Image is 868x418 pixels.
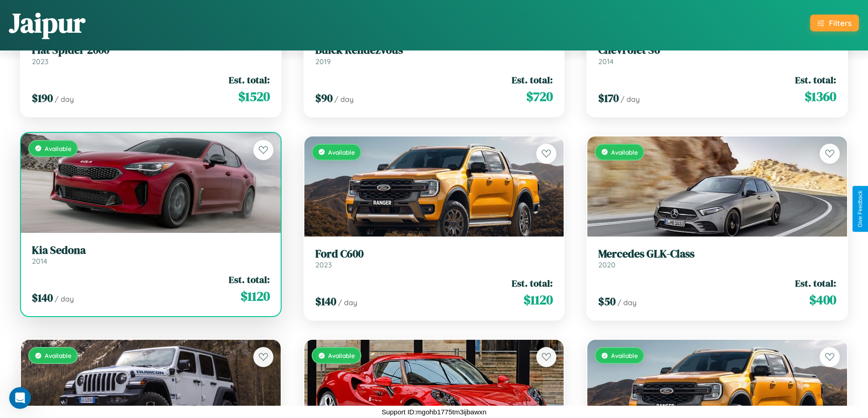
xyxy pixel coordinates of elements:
[32,44,270,57] h3: Fiat Spider 2000
[512,73,553,86] span: Est. total:
[238,87,270,106] span: $ 1520
[32,244,270,266] a: Kia Sedona2014
[229,73,270,86] span: Est. total:
[795,277,836,290] span: Est. total:
[524,291,553,309] span: $ 1120
[32,290,53,305] span: $ 140
[32,44,270,66] a: Fiat Spider 20002023
[795,73,836,86] span: Est. total:
[328,352,355,359] span: Available
[857,191,863,227] div: Give Feedback
[621,95,640,104] span: / day
[526,87,553,106] span: $ 720
[809,291,836,309] span: $ 400
[315,260,332,269] span: 2023
[315,91,333,106] span: $ 90
[45,352,72,359] span: Available
[598,294,616,309] span: $ 50
[32,257,47,266] span: 2014
[315,44,553,57] h3: Buick Rendezvous
[9,4,85,41] h1: Jaipur
[598,44,836,66] a: Chevrolet S62014
[381,406,486,418] p: Support ID: mgohb1775tm3ijbawxn
[32,57,48,66] span: 2023
[598,91,619,106] span: $ 170
[338,298,357,307] span: / day
[315,247,553,270] a: Ford C6002023
[617,298,637,307] span: / day
[32,91,53,106] span: $ 190
[241,287,270,305] span: $ 1120
[611,148,638,156] span: Available
[598,247,836,270] a: Mercedes GLK-Class2020
[315,44,553,66] a: Buick Rendezvous2019
[598,44,836,57] h3: Chevrolet S6
[315,294,336,309] span: $ 140
[55,95,74,104] span: / day
[611,352,638,359] span: Available
[315,57,331,66] span: 2019
[32,244,270,257] h3: Kia Sedona
[598,260,616,269] span: 2020
[598,57,614,66] span: 2014
[598,247,836,261] h3: Mercedes GLK-Class
[512,277,553,290] span: Est. total:
[55,294,74,303] span: / day
[328,148,355,156] span: Available
[334,95,354,104] span: / day
[805,87,836,106] span: $ 1360
[829,18,852,28] div: Filters
[315,247,553,261] h3: Ford C600
[229,273,270,286] span: Est. total:
[9,387,31,409] iframe: Intercom live chat
[45,145,72,152] span: Available
[810,15,859,31] button: Filters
